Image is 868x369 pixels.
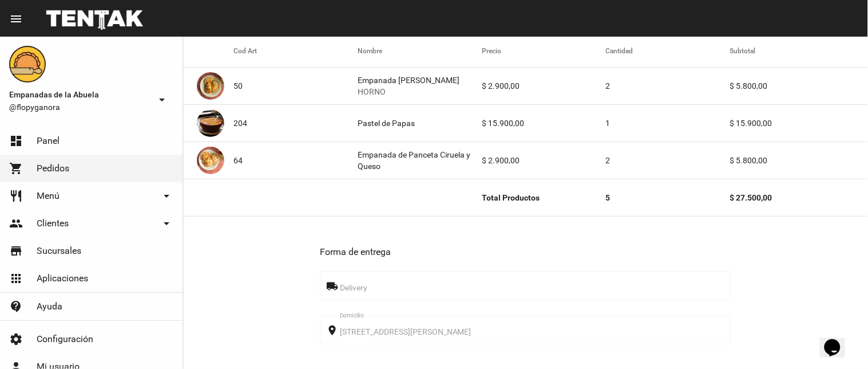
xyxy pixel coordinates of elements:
mat-header-cell: Cantidad [606,35,730,67]
mat-cell: $ 2.900,00 [482,142,606,179]
mat-cell: $ 5.800,00 [730,68,868,104]
img: f0136945-ed32-4f7c-91e3-a375bc4bb2c5.png [9,46,46,83]
mat-header-cell: Precio [482,35,606,67]
span: Sucursales [37,245,81,257]
iframe: chat widget [820,323,857,358]
span: Ayuda [37,301,62,312]
div: Pastel de Papas [358,117,415,129]
h3: Forma de entrega [320,244,731,260]
mat-cell: 1 [606,105,730,142]
mat-cell: 204 [233,105,358,142]
mat-icon: dashboard [9,134,23,148]
mat-icon: apps [9,272,23,285]
mat-icon: restaurant [9,189,23,203]
mat-icon: settings [9,332,23,346]
mat-icon: shopping_cart [9,162,23,175]
mat-icon: place [326,324,340,337]
div: Empanada [PERSON_NAME] [358,74,459,97]
mat-header-cell: Subtotal [730,35,868,67]
span: Panel [37,135,60,147]
mat-icon: store [9,244,23,258]
span: Configuración [37,333,93,345]
mat-cell: $ 15.900,00 [482,105,606,142]
mat-icon: contact_support [9,300,23,313]
mat-cell: $ 27.500,00 [730,179,868,216]
span: Aplicaciones [37,273,88,284]
img: a07d0382-12a7-4aaa-a9a8-9d363701184e.jpg [197,147,224,174]
mat-cell: 2 [606,142,730,179]
mat-cell: $ 5.800,00 [730,142,868,179]
span: HORNO [358,86,459,97]
mat-icon: menu [9,12,23,26]
div: Empanada de Panceta Ciruela y Queso [358,149,482,172]
mat-cell: $ 2.900,00 [482,68,606,104]
mat-icon: people [9,217,23,230]
mat-icon: arrow_drop_down [160,217,173,230]
span: Menú [37,190,60,202]
mat-cell: 50 [233,68,358,104]
img: e4552f51-ee3c-4fd3-b2f9-9de0d8a0ed9f.jpg [197,109,224,137]
span: Pedidos [37,163,69,174]
mat-icon: arrow_drop_down [155,93,169,107]
span: Clientes [37,218,69,229]
mat-cell: Total Productos [482,179,606,216]
span: @flopyganora [9,101,150,113]
mat-cell: 64 [233,142,358,179]
span: Empanadas de la Abuela [9,88,150,101]
img: f753fea7-0f09-41b3-9a9e-ddb84fc3b359.jpg [197,72,224,100]
mat-header-cell: Nombre [358,35,482,67]
mat-cell: 5 [606,179,730,216]
mat-icon: local_shipping [326,280,340,293]
mat-cell: $ 15.900,00 [730,105,868,142]
mat-header-cell: Cod Art [233,35,358,67]
mat-icon: arrow_drop_down [160,189,173,203]
mat-cell: 2 [606,68,730,104]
